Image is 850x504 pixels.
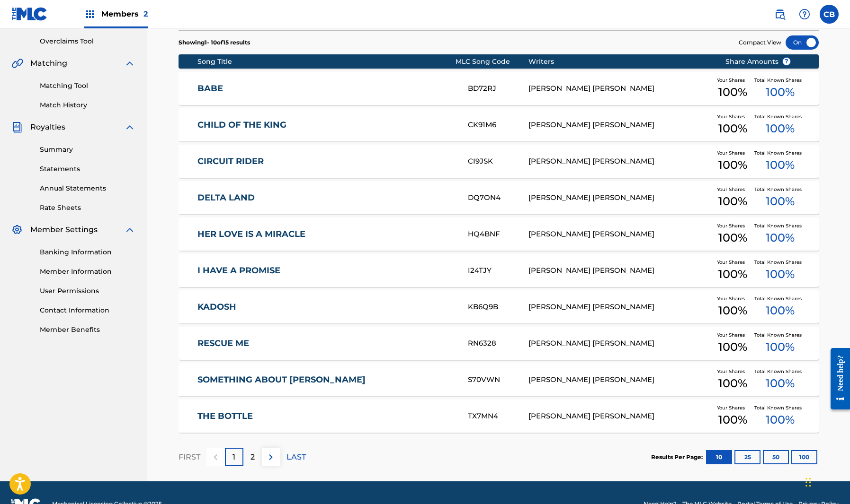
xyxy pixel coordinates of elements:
[717,186,749,193] span: Your Shares
[40,305,135,315] a: Contact Information
[468,120,528,130] div: CK91M6
[40,267,135,277] a: Member Information
[770,5,789,24] a: Public Search
[820,5,839,24] div: User Menu
[101,9,148,19] span: Members
[734,450,761,464] button: 25
[739,38,781,47] span: Compact View
[717,331,749,339] span: Your Shares
[528,374,711,385] div: [PERSON_NAME] [PERSON_NAME]
[528,229,711,240] div: [PERSON_NAME] [PERSON_NAME]
[754,186,805,193] span: Total Known Shares
[717,295,749,302] span: Your Shares
[754,259,805,266] span: Total Known Shares
[40,145,135,155] a: Summary
[468,156,528,167] div: CI9JSK
[179,452,200,463] p: FIRST
[233,452,235,463] p: 1
[124,58,135,69] img: expand
[456,57,528,67] div: MLC Song Code
[468,338,528,349] div: RN6328
[468,302,528,313] div: KB6Q9B
[717,149,749,156] span: Your Shares
[197,229,455,240] a: HER LOVE IS A MIRACLE
[718,156,747,174] span: 100 %
[40,100,135,110] a: Match History
[40,286,135,296] a: User Permissions
[11,58,23,69] img: Matching
[754,149,805,156] span: Total Known Shares
[40,164,135,174] a: Statements
[40,81,135,91] a: Matching Tool
[11,224,23,235] img: Member Settings
[286,452,306,463] p: LAST
[823,338,850,419] iframe: Resource Center
[40,203,135,213] a: Rate Sheets
[718,84,747,101] span: 100 %
[718,302,747,319] span: 100 %
[197,411,455,422] a: THE BOTTLE
[718,229,747,246] span: 100 %
[717,259,749,266] span: Your Shares
[766,339,795,356] span: 100 %
[528,302,711,313] div: [PERSON_NAME] [PERSON_NAME]
[725,57,791,67] span: Share Amounts
[754,113,805,120] span: Total Known Shares
[197,374,455,385] a: SOMETHING ABOUT [PERSON_NAME]
[754,222,805,229] span: Total Known Shares
[717,77,749,84] span: Your Shares
[40,36,135,46] a: Overclaims Tool
[718,411,747,428] span: 100 %
[179,38,250,47] p: Showing 1 - 10 of 15 results
[717,113,749,120] span: Your Shares
[766,302,795,319] span: 100 %
[468,411,528,422] div: TX7MN4
[718,375,747,392] span: 100 %
[528,83,711,94] div: [PERSON_NAME] [PERSON_NAME]
[754,295,805,302] span: Total Known Shares
[805,468,811,496] div: Drag
[40,247,135,257] a: Banking Information
[774,9,786,20] img: search
[766,156,795,174] span: 100 %
[528,192,711,203] div: [PERSON_NAME] [PERSON_NAME]
[40,183,135,193] a: Annual Statements
[754,368,805,375] span: Total Known Shares
[30,122,65,133] span: Royalties
[718,120,747,137] span: 100 %
[706,450,732,464] button: 10
[766,193,795,210] span: 100 %
[795,5,814,24] div: Help
[30,224,98,235] span: Member Settings
[718,193,747,210] span: 100 %
[766,375,795,392] span: 100 %
[766,411,795,428] span: 100 %
[766,229,795,246] span: 100 %
[528,411,711,422] div: [PERSON_NAME] [PERSON_NAME]
[468,265,528,276] div: I24TJY
[197,83,455,94] a: BABE
[717,222,749,229] span: Your Shares
[251,452,255,463] p: 2
[197,265,455,276] a: I HAVE A PROMISE
[197,338,455,349] a: RESCUE ME
[468,192,528,203] div: DQ7ON4
[265,452,277,463] img: right
[124,224,135,235] img: expand
[718,266,747,283] span: 100 %
[40,325,135,335] a: Member Benefits
[528,265,711,276] div: [PERSON_NAME] [PERSON_NAME]
[197,302,455,313] a: KADOSH
[766,120,795,137] span: 100 %
[143,9,148,18] span: 2
[766,266,795,283] span: 100 %
[197,57,456,67] div: Song Title
[197,192,455,203] a: DELTA LAND
[84,9,96,20] img: Top Rightsholders
[528,156,711,167] div: [PERSON_NAME] [PERSON_NAME]
[197,156,455,167] a: CIRCUIT RIDER
[528,338,711,349] div: [PERSON_NAME] [PERSON_NAME]
[803,459,850,504] iframe: Chat Widget
[11,122,23,133] img: Royalties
